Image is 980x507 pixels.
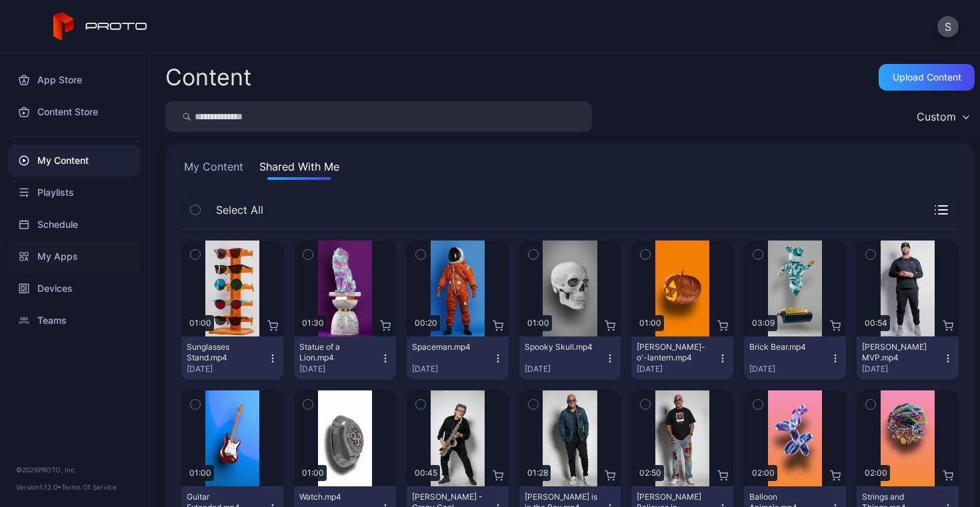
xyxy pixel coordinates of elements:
[862,342,935,363] div: Albert Pujols MVP.mp4
[181,159,246,180] button: My Content
[8,304,141,336] a: Teams
[16,464,133,475] div: © 2025 PROTO, Inc.
[917,110,956,123] div: Custom
[16,483,61,491] span: Version 1.12.0 •
[937,16,959,37] button: S
[8,64,141,96] a: App Store
[257,159,342,180] button: Shared With Me
[299,342,373,363] div: Statue of a Lion.mp4
[744,336,846,380] button: Brick Bear.mp4[DATE]
[910,101,975,132] button: Custom
[294,336,396,380] button: Statue of a Lion.mp4[DATE]
[519,336,621,380] button: Spooky Skull.mp4[DATE]
[862,364,943,374] div: [DATE]
[525,342,598,352] div: Spooky Skull.mp4
[61,483,117,491] a: Terms Of Service
[8,145,141,177] a: My Content
[8,241,141,272] a: My Apps
[749,364,830,374] div: [DATE]
[165,66,251,89] div: Content
[631,336,733,380] button: [PERSON_NAME]-o'-lantern.mp4[DATE]
[8,209,141,241] a: Schedule
[187,364,267,374] div: [DATE]
[637,364,717,374] div: [DATE]
[216,202,263,218] span: Select All
[857,336,959,380] button: [PERSON_NAME] MVP.mp4[DATE]
[8,96,141,128] a: Content Store
[8,272,141,304] a: Devices
[412,364,493,374] div: [DATE]
[879,64,975,91] button: Upload Content
[187,342,260,363] div: Sunglasses Stand.mp4
[893,72,961,83] div: Upload Content
[412,342,485,352] div: Spaceman.mp4
[299,492,373,502] div: Watch.mp4
[299,364,380,374] div: [DATE]
[637,342,710,363] div: Jack-o'-lantern.mp4
[8,177,141,209] a: Playlists
[407,336,509,380] button: Spaceman.mp4[DATE]
[749,342,823,352] div: Brick Bear.mp4
[525,364,605,374] div: [DATE]
[181,336,283,380] button: Sunglasses Stand.mp4[DATE]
